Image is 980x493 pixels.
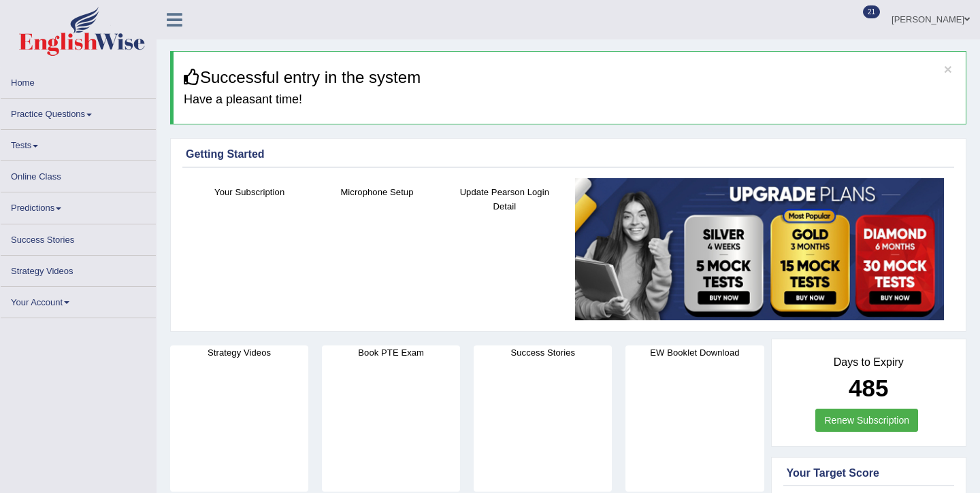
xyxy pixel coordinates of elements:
[184,69,955,86] h3: Successful entry in the system
[322,345,460,360] h4: Book PTE Exam
[1,192,156,219] a: Predictions
[1,256,156,282] a: Strategy Videos
[787,356,951,369] h4: Days to Expiry
[787,465,951,481] div: Your Target Score
[575,178,944,321] img: small5.jpg
[193,185,306,199] h4: Your Subscription
[1,99,156,125] a: Practice Questions
[944,62,952,76] button: ×
[815,409,918,432] a: Renew Subscription
[1,224,156,251] a: Success Stories
[863,5,880,18] span: 21
[1,161,156,188] a: Online Class
[474,345,612,360] h4: Success Stories
[170,345,308,360] h4: Strategy Videos
[1,287,156,313] a: Your Account
[625,345,764,360] h4: EW Booklet Download
[1,67,156,94] a: Home
[186,146,951,163] div: Getting Started
[184,93,955,107] h4: Have a pleasant time!
[1,130,156,156] a: Tests
[448,185,561,214] h4: Update Pearson Login Detail
[320,185,434,199] h4: Microphone Setup
[849,375,888,401] b: 485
